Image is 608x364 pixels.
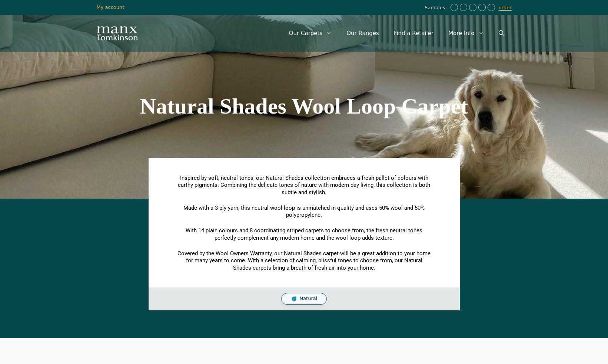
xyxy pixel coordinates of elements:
span: Inspired by soft, neutral tones, our Natural Shades collection embraces a fresh pallet of colours... [178,175,430,196]
span: Natural [299,296,317,302]
span: Samples: [425,5,449,11]
span: With 14 plain colours and 8 coordinating striped carpets to choose from, the fresh neutral tones ... [186,227,422,241]
nav: Primary [282,22,512,44]
a: Our Ranges [339,22,386,44]
a: order [499,5,512,11]
a: Open Search Bar [491,22,512,44]
a: Our Carpets [282,22,339,44]
a: More Info [441,22,491,44]
img: Manx Tomkinson [97,26,137,40]
a: My account [97,4,124,10]
h1: Natural Shades Wool Loop Carpet [97,95,512,117]
p: Covered by the Wool Owners Warranty, our Natural Shades carpet will be a great addition to your h... [176,250,432,272]
a: Find a Retailer [386,22,441,44]
span: Made with a 3 ply yarn, this neutral wool loop is unmatched in quality and uses 50% wool and 50% ... [183,205,425,219]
